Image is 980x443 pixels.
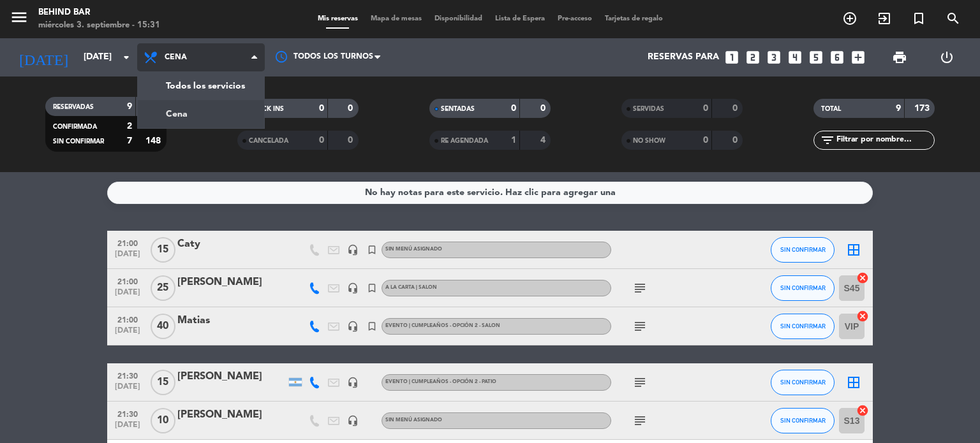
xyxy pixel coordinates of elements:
[551,15,598,22] span: Pre-acceso
[787,49,803,66] i: looks_4
[771,314,835,339] button: SIN CONFIRMAR
[127,102,132,111] strong: 9
[489,15,551,22] span: Lista de Espera
[511,104,516,113] strong: 0
[540,136,548,145] strong: 4
[347,377,359,388] i: headset_mic
[939,50,954,65] i: power_settings_new
[10,43,77,71] i: [DATE]
[732,104,740,113] strong: 0
[112,406,144,421] span: 21:30
[151,237,175,263] span: 15
[540,104,548,113] strong: 0
[648,52,719,62] span: Reservas para
[112,368,144,382] span: 21:30
[632,319,648,334] i: subject
[632,413,648,428] i: subject
[771,237,835,263] button: SIN CONFIRMAR
[347,415,359,426] i: headset_mic
[53,124,97,130] span: CONFIRMADA
[112,235,144,250] span: 21:00
[347,321,359,332] i: headset_mic
[112,273,144,288] span: 21:00
[829,49,845,66] i: looks_6
[633,138,665,144] span: NO SHOW
[151,275,175,301] span: 25
[856,272,869,284] i: cancel
[311,15,364,22] span: Mis reservas
[877,11,892,26] i: exit_to_app
[892,50,907,65] span: print
[703,104,708,113] strong: 0
[177,407,286,423] div: [PERSON_NAME]
[127,122,132,131] strong: 2
[766,49,782,66] i: looks_3
[856,404,869,417] i: cancel
[249,138,288,144] span: CANCELADA
[835,133,934,147] input: Filtrar por nombre...
[780,417,826,424] span: SIN CONFIRMAR
[745,49,761,66] i: looks_two
[846,375,861,390] i: border_all
[632,280,648,296] i: subject
[319,104,324,113] strong: 0
[385,285,437,290] span: A LA CARTA | SALON
[771,275,835,301] button: SIN CONFIRMAR
[53,104,94,110] span: RESERVADAS
[151,370,175,395] span: 15
[366,282,378,294] i: turned_in_not
[112,312,144,326] span: 21:00
[347,282,359,294] i: headset_mic
[914,104,932,113] strong: 173
[385,379,496,384] span: EVENTO | Cumpleaños - Opción 2 - PATIO
[38,6,160,19] div: Behind Bar
[598,15,669,22] span: Tarjetas de regalo
[820,133,835,148] i: filter_list
[112,382,144,397] span: [DATE]
[365,185,616,200] div: No hay notas para este servicio. Haz clic para agregar una
[138,72,264,100] a: Todos los servicios
[366,321,378,332] i: turned_in_not
[780,246,826,253] span: SIN CONFIRMAR
[780,379,826,386] span: SIN CONFIRMAR
[842,11,857,26] i: add_circle_outline
[632,375,648,390] i: subject
[441,106,475,112] span: SENTADAS
[511,136,516,145] strong: 1
[911,11,926,26] i: turned_in_not
[850,49,866,66] i: add_box
[846,242,861,258] i: border_all
[821,106,841,112] span: TOTAL
[119,50,134,65] i: arrow_drop_down
[771,408,835,433] button: SIN CONFIRMAR
[112,250,144,265] span: [DATE]
[633,106,664,112] span: SERVIDAS
[703,136,708,145] strong: 0
[348,136,355,145] strong: 0
[780,284,826,291] span: SIN CONFIRMAR
[112,421,144,435] span: [DATE]
[732,136,740,145] strong: 0
[38,19,160,32] div: miércoles 3. septiembre - 15:31
[441,138,488,144] span: RE AGENDADA
[10,8,29,27] i: menu
[366,244,378,256] i: turned_in_not
[319,136,324,145] strong: 0
[347,244,359,256] i: headset_mic
[53,138,104,145] span: SIN CONFIRMAR
[385,418,442,423] span: Sin menú asignado
[151,314,175,339] span: 40
[145,136,163,145] strong: 148
[364,15,428,22] span: Mapa de mesas
[808,49,824,66] i: looks_5
[771,370,835,395] button: SIN CONFIRMAR
[177,236,286,252] div: Caty
[385,247,442,252] span: Sin menú asignado
[724,49,740,66] i: looks_one
[856,310,869,323] i: cancel
[112,326,144,341] span: [DATE]
[151,408,175,433] span: 10
[177,312,286,329] div: Matias
[923,38,970,76] div: LOG OUT
[428,15,489,22] span: Disponibilidad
